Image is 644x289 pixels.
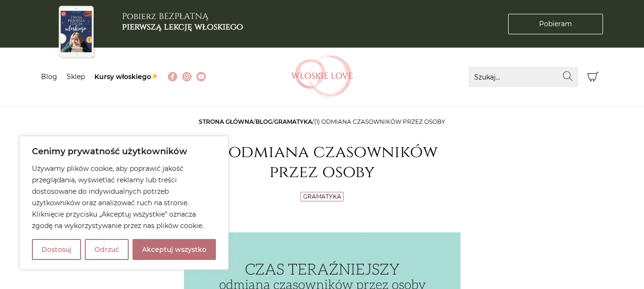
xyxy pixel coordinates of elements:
[199,118,445,125] span: / / /
[122,11,243,32] h3: Pobierz BEZPŁATNĄ
[32,239,81,260] button: Dostosuj
[508,14,603,34] a: Pobieram
[274,118,312,125] a: Gramatyka
[303,193,341,200] a: Gramatyka
[314,118,445,125] span: (1) odmiana czasowników przez osoby
[291,55,353,98] img: Włoskielove
[469,67,578,87] input: Szukaj...
[133,239,216,260] button: Akceptuj wszystko
[32,163,216,231] p: Używamy plików cookie, aby poprawić jakość przeglądania, wyświetlać reklamy lub treści dostosowan...
[256,118,272,125] a: Blog
[199,118,254,125] a: Strona główna
[122,21,243,33] b: pierwszą lekcję włoskiego
[583,67,603,87] button: Koszyk
[94,72,159,81] a: Kursy włoskiego
[184,142,460,182] h1: (1) odmiana czasowników przez osoby
[539,19,572,29] span: Pobieram
[85,239,129,260] button: Odrzuć
[41,72,57,81] a: Blog
[151,73,158,80] img: ✨
[67,72,85,81] a: Sklep
[32,146,216,157] p: Cenimy prywatność użytkowników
